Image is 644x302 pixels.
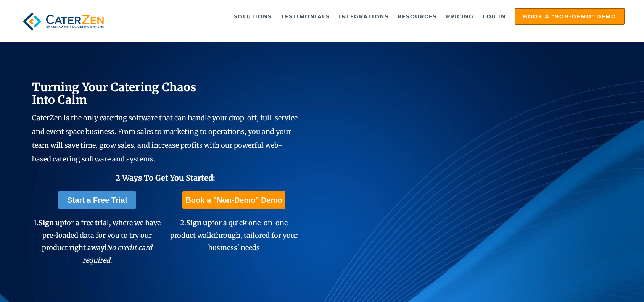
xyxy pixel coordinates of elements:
[123,8,625,25] div: Navigation Menu
[182,191,285,209] a: Book a "Non-Demo" Demo
[335,9,392,24] a: Integrations
[32,80,196,107] span: Turning Your Catering Chaos Into Calm
[116,173,215,182] span: 2 Ways To Get You Started:
[186,218,212,227] span: Sign up
[58,191,136,209] a: Start a Free Trial
[442,9,478,24] a: Pricing
[32,113,298,163] span: CaterZen is the only catering software that can handle your drop-off, full-service and event spac...
[170,218,298,252] span: 2. for a quick one-on-one product walkthrough, tailored for your business' needs
[277,9,333,24] a: Testimonials
[515,8,625,25] a: Book a "Non-Demo" Demo
[394,9,441,24] a: Resources
[479,9,509,24] a: Log in
[34,218,161,264] span: 1. for a free trial, where we have pre-loaded data for you to try our product right away!
[230,9,276,24] a: Solutions
[19,8,108,35] img: caterzen
[39,218,64,227] span: Sign up
[82,243,153,264] em: No credit card required.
